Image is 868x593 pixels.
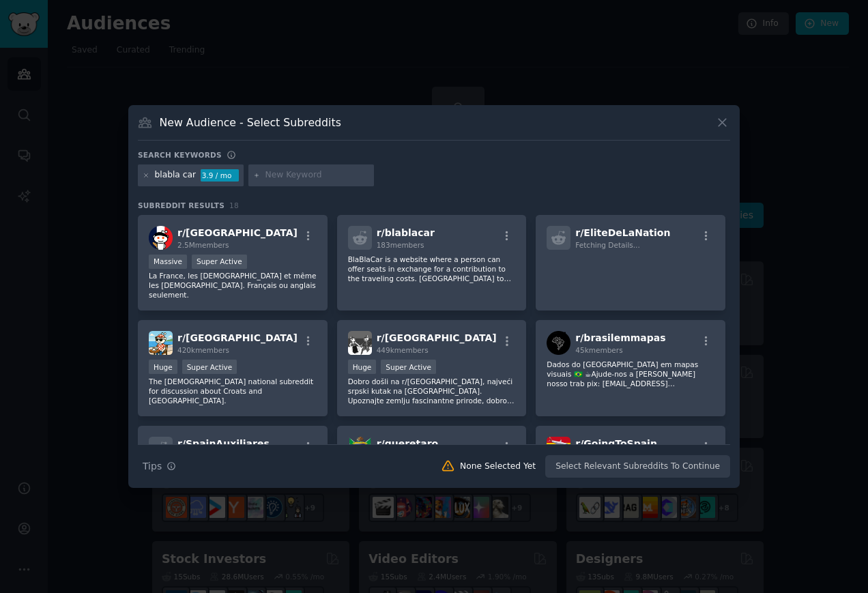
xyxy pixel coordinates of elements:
[177,227,298,238] span: r/ [GEOGRAPHIC_DATA]
[547,437,570,461] img: GoingToSpain
[348,437,372,461] img: queretaro
[177,438,270,449] span: r/ SpainAuxiliares
[149,377,317,405] p: The [DEMOGRAPHIC_DATA] national subreddit for discussion about Croats and [GEOGRAPHIC_DATA].
[138,454,181,478] button: Tips
[155,169,197,182] div: blabla car
[229,201,239,209] span: 18
[201,169,239,182] div: 3.9 / mo
[348,255,516,283] p: BlaBlaCar is a website where a person can offer seats in exchange for a contribution to the trave...
[182,360,237,374] div: Super Active
[177,346,229,354] span: 420k members
[377,438,439,449] span: r/ queretaro
[177,241,229,249] span: 2.5M members
[377,332,497,343] span: r/ [GEOGRAPHIC_DATA]
[149,271,317,300] p: La France, les [DEMOGRAPHIC_DATA] et même les [DEMOGRAPHIC_DATA]. Français ou anglais seulement.
[575,241,639,249] span: Fetching Details...
[138,201,225,210] span: Subreddit Results
[575,346,622,354] span: 45k members
[149,331,173,355] img: croatia
[348,377,516,405] p: Dobro došli na r/[GEOGRAPHIC_DATA], najveći srpski kutak na [GEOGRAPHIC_DATA]. Upoznajte zemlju f...
[377,241,424,249] span: 183 members
[547,360,714,388] p: Dados do [GEOGRAPHIC_DATA] em mapas visuais 🇧🇷 ☕Ajude-nos a [PERSON_NAME] nosso trab pix: [EMAIL_...
[149,226,173,250] img: france
[348,360,377,374] div: Huge
[381,360,436,374] div: Super Active
[547,331,570,355] img: brasilemmapas
[149,360,177,374] div: Huge
[138,150,222,160] h3: Search keywords
[575,438,657,449] span: r/ GoingToSpain
[149,255,187,269] div: Massive
[377,227,435,238] span: r/ blablacar
[160,115,341,130] h3: New Audience - Select Subreddits
[192,255,247,269] div: Super Active
[575,332,665,343] span: r/ brasilemmapas
[348,331,372,355] img: serbia
[377,346,429,354] span: 449k members
[265,169,369,182] input: New Keyword
[575,227,670,238] span: r/ EliteDeLaNation
[143,459,162,474] span: Tips
[177,332,298,343] span: r/ [GEOGRAPHIC_DATA]
[460,461,536,473] div: None Selected Yet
